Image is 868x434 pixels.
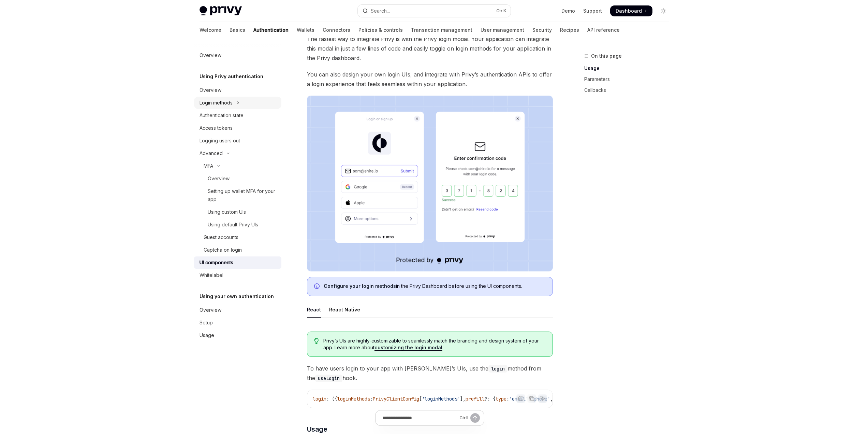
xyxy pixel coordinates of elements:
a: Basics [230,22,245,38]
span: , [550,396,553,402]
div: Advanced [200,149,223,157]
div: Logging users out [200,137,240,145]
span: type [496,396,506,402]
a: Overview [194,84,281,96]
div: Overview [200,306,221,314]
span: ?: { [485,396,496,402]
div: Login methods [200,99,233,107]
span: To have users login to your app with [PERSON_NAME]’s UIs, use the method from the hook. [307,364,553,383]
a: Overview [194,172,281,185]
span: in the Privy Dashboard before using the UI components. [324,283,546,290]
div: Whitelabel [200,271,223,279]
a: Overview [194,304,281,316]
div: Using custom UIs [208,208,246,216]
a: Configure your login methods [324,283,396,289]
span: You can also design your own login UIs, and integrate with Privy’s authentication APIs to offer a... [307,70,553,89]
div: Setup [200,319,213,327]
button: Toggle Advanced section [194,147,281,159]
div: React [307,302,321,318]
a: Security [532,22,552,38]
h5: Using Privy authentication [200,72,263,81]
span: : [506,396,509,402]
span: ], [460,396,466,402]
span: login [313,396,326,402]
button: Send message [470,413,480,423]
a: Authentication [253,22,289,38]
h5: Using your own authentication [200,292,274,300]
a: UI components [194,256,281,269]
button: Ask AI [538,394,547,403]
div: Overview [200,51,221,59]
a: User management [481,22,524,38]
a: Whitelabel [194,269,281,281]
span: : ({ [326,396,337,402]
a: Policies & controls [358,22,403,38]
a: Using custom UIs [194,206,281,218]
img: images/Onboard.png [307,96,553,271]
div: Using default Privy UIs [208,221,258,229]
a: Demo [561,8,575,14]
span: Privy’s UIs are highly-customizable to seamlessly match the branding and design system of your ap... [323,337,545,351]
a: Usage [194,329,281,341]
a: Recipes [560,22,579,38]
button: Toggle dark mode [658,5,669,16]
span: Dashboard [616,8,642,14]
span: [ [419,396,422,402]
a: customizing the login modal [374,345,442,351]
a: Overview [194,49,281,61]
a: Support [583,8,602,14]
a: API reference [587,22,620,38]
svg: Info [314,283,321,290]
div: MFA [204,162,213,170]
a: Guest accounts [194,231,281,243]
span: Ctrl K [496,8,506,14]
a: Connectors [323,22,350,38]
span: PrivyClientConfig [373,396,419,402]
button: Toggle Login methods section [194,97,281,109]
a: Logging users out [194,135,281,147]
div: UI components [200,258,233,267]
button: Toggle MFA section [194,160,281,172]
a: Parameters [584,74,674,85]
a: Setting up wallet MFA for your app [194,185,281,206]
div: Overview [200,86,221,94]
div: Search... [371,7,390,15]
span: The fastest way to integrate Privy is with the Privy login modal. Your application can integrate ... [307,34,553,63]
a: Wallets [297,22,314,38]
a: Authentication state [194,109,281,122]
code: useLogin [315,375,342,382]
span: prefill [466,396,485,402]
span: 'loginMethods' [422,396,460,402]
div: Authentication state [200,111,244,120]
span: loginMethods [337,396,370,402]
div: Overview [208,174,230,183]
a: Dashboard [610,5,652,16]
a: Using default Privy UIs [194,219,281,231]
input: Ask a question... [382,410,457,425]
a: Usage [584,63,674,74]
button: Open search [358,5,511,17]
button: Copy the contents from the code block [527,394,536,403]
div: React Native [329,302,360,318]
span: On this page [591,52,622,60]
svg: Tip [314,338,319,344]
a: Callbacks [584,85,674,96]
div: Access tokens [200,124,233,132]
div: Captcha on login [204,246,242,254]
div: Setting up wallet MFA for your app [208,187,277,204]
a: Transaction management [411,22,472,38]
code: login [488,365,507,373]
span: : [370,396,373,402]
button: Report incorrect code [516,394,525,403]
a: Welcome [200,22,221,38]
a: Access tokens [194,122,281,134]
img: light logo [200,6,242,16]
a: Captcha on login [194,244,281,256]
span: 'email' [509,396,528,402]
div: Usage [200,331,214,339]
div: Guest accounts [204,233,238,241]
a: Setup [194,317,281,329]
